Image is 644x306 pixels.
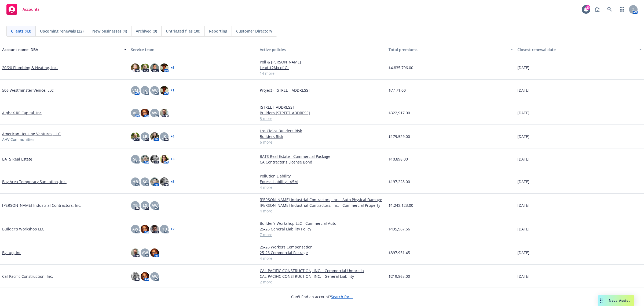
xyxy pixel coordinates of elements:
a: CA Contractor's License Bond [260,159,384,165]
button: Total premiums [386,43,515,56]
img: photo [131,272,140,281]
span: AC [133,110,138,116]
a: Switch app [617,4,627,15]
span: AW [132,226,138,232]
img: photo [141,225,149,233]
a: Builder's Workshop LLC - Commercial Auto [260,220,384,226]
span: $397,951.45 [389,250,410,255]
span: JK [163,134,166,139]
img: photo [150,63,159,72]
span: [DATE] [517,250,529,255]
span: AW [152,87,158,93]
span: [DATE] [517,134,529,139]
a: Accounts [4,2,42,17]
span: AW [152,202,158,208]
a: + 4 [171,135,174,138]
img: photo [150,248,159,257]
a: 4 more [260,184,384,190]
span: SC [133,156,138,162]
span: Accounts [23,7,39,12]
a: Search for it [331,294,353,299]
a: 25-26 General Liability Policy [260,226,384,232]
a: 2 more [260,279,384,285]
img: photo [160,109,169,117]
a: Pollution Liability [260,173,384,179]
img: photo [141,109,149,117]
div: Closest renewal date [517,47,636,52]
a: + 2 [171,227,174,231]
img: photo [131,63,140,72]
span: $7,171.00 [389,87,406,93]
a: Cal-Pacific Construction, Inc. [2,273,53,279]
span: [DATE] [517,226,529,232]
a: 4 more [260,255,384,261]
a: Poll & [PERSON_NAME] [260,59,384,65]
span: $10,898.00 [389,156,408,162]
a: Builder's Workshop LLC [2,226,44,232]
span: Reporting [209,28,227,34]
img: photo [160,63,169,72]
div: Active policies [260,47,384,52]
span: AW [152,110,158,116]
img: photo [141,63,149,72]
span: $219,865.00 [389,273,410,279]
div: Drag to move [598,295,605,306]
span: [DATE] [517,65,529,70]
img: photo [150,155,159,163]
a: 25-26 Workers Compensation [260,244,384,250]
span: Nova Assist [609,298,630,303]
a: Report a Bug [592,4,603,15]
span: [DATE] [517,156,529,162]
span: [DATE] [517,110,529,116]
button: Nova Assist [598,295,634,306]
a: American Housing Ventures, LLC [2,131,61,137]
span: [DATE] [517,179,529,184]
span: Customer Directory [236,28,272,34]
span: AHV Communities [2,137,34,142]
span: Clients (43) [11,28,31,34]
span: HB [133,179,138,184]
a: [PERSON_NAME] Industrial Contractors, Inc. - Commercial Property [260,202,384,208]
button: Service team [129,43,258,56]
img: photo [150,225,159,233]
a: + 3 [171,180,174,183]
img: photo [131,132,140,141]
div: 20 [586,5,590,10]
span: SC [143,179,147,184]
span: $197,228.00 [389,179,410,184]
a: Project - [STREET_ADDRESS] [260,87,384,93]
a: Lead $2Mx of GL [260,65,384,70]
a: 5 more [260,116,384,121]
span: [DATE] [517,273,529,279]
span: Can't find an account? [291,294,353,300]
a: 4 more [260,208,384,214]
a: 506 Westminster Venice, LLC [2,87,54,93]
span: HB [162,226,167,232]
span: $4,835,796.00 [389,65,413,70]
img: photo [160,155,169,163]
button: Closest renewal date [515,43,644,56]
img: photo [131,248,140,257]
span: [DATE] [517,202,529,208]
a: [STREET_ADDRESS] [260,104,384,110]
a: Byltup, Inc [2,250,21,255]
div: Total premiums [389,47,507,52]
span: LS [143,202,147,208]
span: LB [143,134,147,139]
span: TB [133,202,138,208]
span: AW [152,273,158,279]
span: VM [132,87,138,93]
span: $495,967.56 [389,226,410,232]
a: 6 more [260,139,384,145]
a: CAL-PACIFIC CONSTRUCTION, INC. - Commercial Umbrella [260,268,384,273]
img: photo [150,132,159,141]
span: $1,243,123.00 [389,202,413,208]
a: 7 more [260,232,384,237]
span: $179,529.00 [389,134,410,139]
img: photo [141,272,149,281]
a: Builders Risk [260,134,384,139]
a: CAL-PACIFIC CONSTRUCTION, INC. - General Liability [260,273,384,279]
span: Untriaged files (30) [166,28,200,34]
